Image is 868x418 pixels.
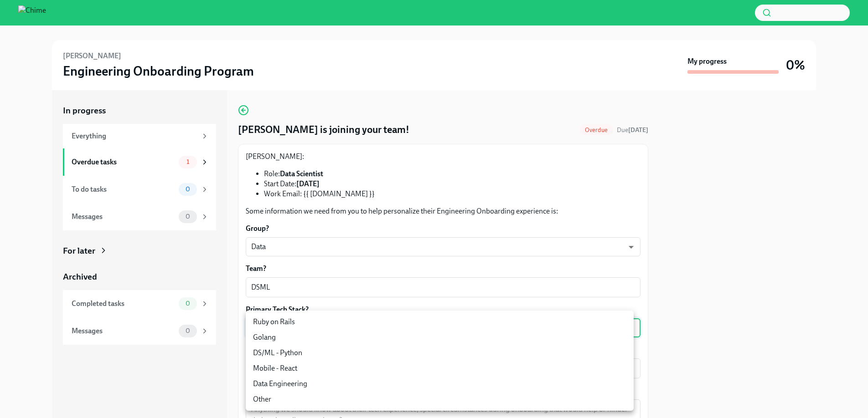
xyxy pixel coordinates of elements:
[246,330,634,345] li: Golang
[246,376,634,392] li: Data Engineering
[246,361,634,376] li: Mobile - React
[246,345,634,361] li: DS/ML - Python
[246,392,634,407] li: Other
[246,314,634,330] li: Ruby on Rails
